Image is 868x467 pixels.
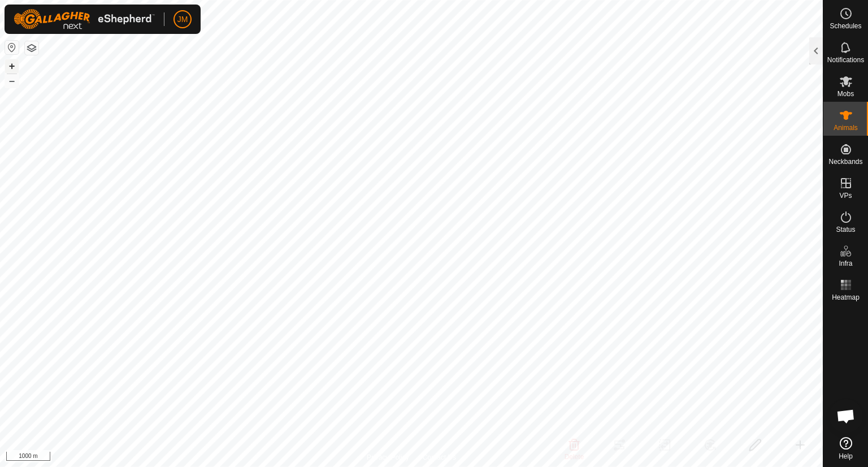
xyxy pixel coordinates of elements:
span: Notifications [827,57,864,63]
button: Reset Map [5,41,19,54]
span: Mobs [837,90,854,97]
button: Map Layers [25,41,38,55]
span: Neckbands [828,158,862,165]
img: Gallagher Logo [14,9,155,29]
button: + [5,59,19,73]
span: Heatmap [832,294,860,301]
a: Help [823,433,868,464]
div: Open chat [829,399,863,433]
a: Privacy Policy [367,452,409,462]
span: Animals [834,124,858,131]
span: Infra [839,260,852,267]
a: Contact Us [423,452,456,462]
span: VPs [839,192,852,199]
span: Schedules [830,23,861,29]
span: Help [839,453,853,460]
span: Status [836,226,855,233]
button: – [5,74,19,88]
span: JM [177,14,188,25]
